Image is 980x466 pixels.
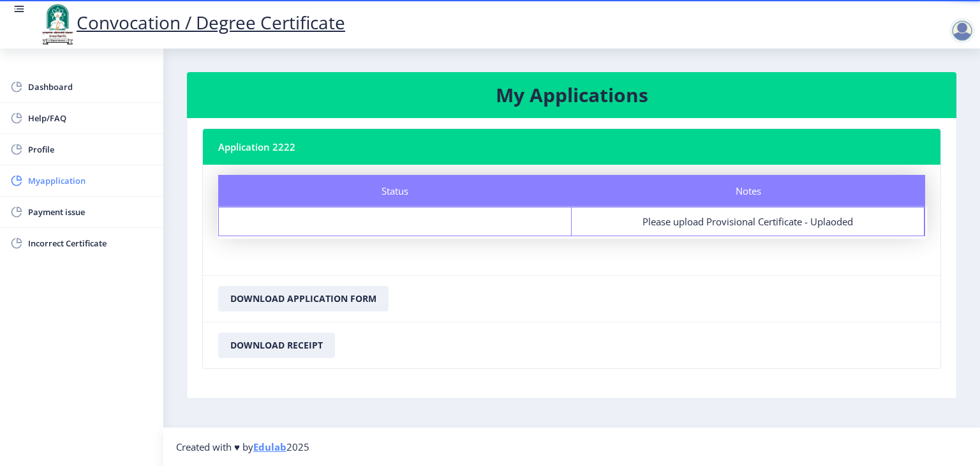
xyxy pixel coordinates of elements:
[218,333,335,358] button: Download Receipt
[38,3,77,46] img: logo
[253,440,286,453] a: Edulab
[203,129,940,165] nb-card-header: Application 2222
[28,236,153,251] span: Incorrect Certificate
[28,173,153,188] span: Myapplication
[202,82,941,108] h3: My Applications
[28,142,153,157] span: Profile
[38,10,345,34] a: Convocation / Degree Certificate
[28,79,153,94] span: Dashboard
[218,175,572,207] div: Status
[572,175,925,207] div: Notes
[28,110,153,126] span: Help/FAQ
[28,204,153,220] span: Payment issue
[583,215,912,228] div: Please upload Provisional Certificate - Uplaoded
[176,440,309,453] span: Created with ♥ by 2025
[218,286,389,312] button: Download Application Form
